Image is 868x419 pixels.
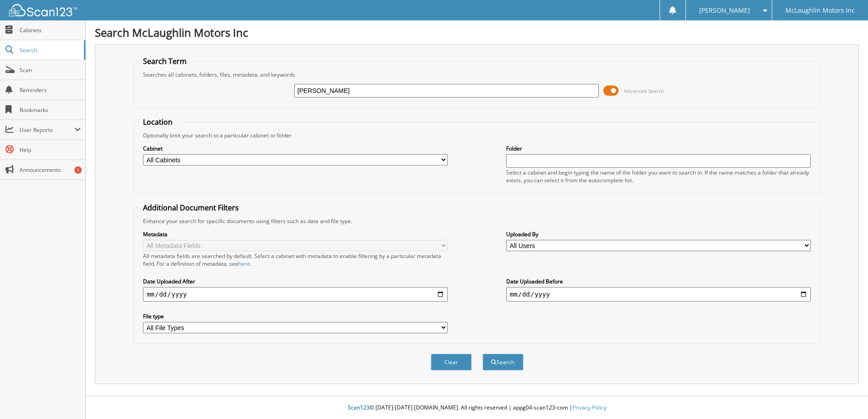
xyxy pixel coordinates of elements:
a: here [238,260,250,268]
button: Clear [431,354,472,370]
iframe: Chat Widget [823,375,868,419]
input: start [143,287,448,302]
div: © [DATE]-[DATE] [DOMAIN_NAME]. All rights reserved | appg04-scan123-com | [86,397,868,419]
div: 1 [74,166,82,174]
img: scan123-logo-white.svg [9,4,77,16]
div: Select a cabinet and begin typing the name of the folder you want to search in. If the name match... [506,169,811,184]
span: Search [20,46,79,54]
span: Bookmarks [20,106,81,114]
span: Scan [20,66,81,74]
span: Scan123 [348,404,370,411]
label: File type [143,312,448,320]
legend: Additional Document Filters [138,203,243,213]
div: All metadata fields are searched by default. Select a cabinet with metadata to enable filtering b... [143,252,448,268]
span: Reminders [20,86,81,94]
span: Cabinets [20,26,81,34]
label: Uploaded By [506,230,811,238]
span: McLaughlin Motors Inc [785,8,855,13]
span: Help [20,146,81,154]
div: Optionally limit your search to a particular cabinet or folder [138,132,815,139]
a: Privacy Policy [572,404,607,411]
label: Metadata [143,230,448,238]
label: Folder [506,145,811,152]
input: end [506,287,811,302]
span: User Reports [20,126,74,134]
h1: Search McLaughlin Motors Inc [95,25,859,40]
label: Date Uploaded Before [506,278,811,285]
legend: Location [138,117,177,127]
legend: Search Term [138,56,191,66]
span: [PERSON_NAME] [699,8,750,13]
span: Announcements [20,166,81,174]
div: Searches all cabinets, folders, files, metadata, and keywords [138,71,815,78]
label: Date Uploaded After [143,278,448,285]
label: Cabinet [143,145,448,152]
span: Advanced Search [624,88,664,94]
div: Enhance your search for specific documents using filters such as date and file type. [138,217,815,225]
button: Search [483,354,523,370]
